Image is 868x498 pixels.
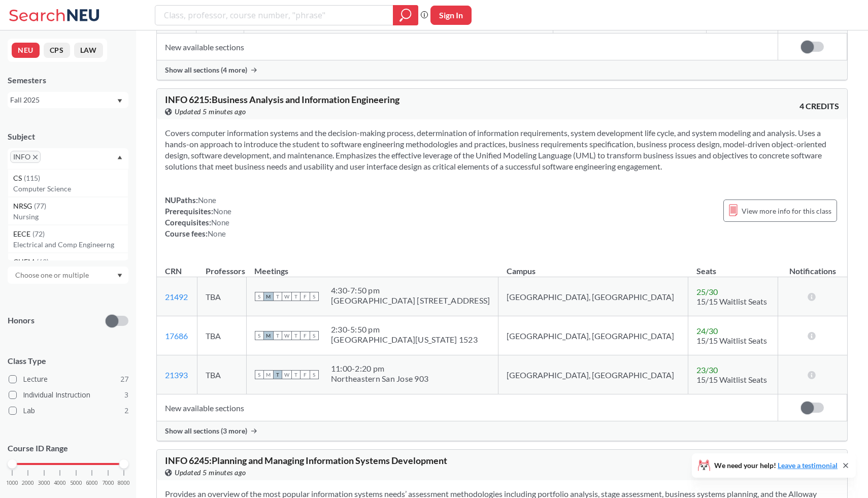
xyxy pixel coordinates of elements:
[8,75,128,86] div: Semesters
[301,292,310,301] span: F
[8,315,35,326] p: Honors
[696,365,718,375] span: 23 / 30
[331,285,490,295] div: 4:30 - 7:50 pm
[291,370,301,379] span: T
[282,370,291,379] span: W
[310,292,319,301] span: S
[310,331,319,340] span: S
[163,7,386,24] input: Class, professor, course number, "phrase"
[9,404,128,417] label: Lab
[165,194,231,239] div: NUPaths: Prerequisites: Corequisites: Course fees:
[291,292,301,301] span: T
[175,467,246,478] span: Updated 5 minutes ago
[13,184,128,194] p: Computer Science
[22,480,34,486] span: 2000
[331,374,428,384] div: Northeastern San Jose 903
[696,375,767,384] span: 15/15 Waitlist Seats
[696,296,767,306] span: 15/15 Waitlist Seats
[399,8,412,22] svg: magnifying glass
[165,292,188,302] a: 21492
[273,370,282,379] span: T
[331,324,478,335] div: 2:30 - 5:50 pm
[34,202,46,210] span: ( 77 )
[197,255,247,277] th: Professors
[157,60,847,80] div: Show all sections (4 more)
[714,462,838,469] span: We need your help!
[273,292,282,301] span: T
[157,421,847,441] div: Show all sections (3 more)
[165,265,182,277] div: CRN
[44,43,70,58] button: CPS
[778,461,838,470] a: Leave a testimonial
[742,205,831,217] span: View more info for this class
[255,370,264,379] span: S
[165,65,247,75] span: Show all sections (4 more)
[13,173,24,184] span: CS
[498,316,688,355] td: [GEOGRAPHIC_DATA], [GEOGRAPHIC_DATA]
[8,443,128,454] p: Course ID Range
[301,331,310,340] span: F
[86,480,98,486] span: 6000
[331,335,478,345] div: [GEOGRAPHIC_DATA][US_STATE] 1523
[165,455,447,466] span: INFO 6245 : Planning and Managing Information Systems Development
[264,331,273,340] span: M
[10,94,116,106] div: Fall 2025
[282,292,291,301] span: W
[102,480,114,486] span: 7000
[331,295,490,306] div: [GEOGRAPHIC_DATA] [STREET_ADDRESS]
[13,212,128,222] p: Nursing
[301,370,310,379] span: F
[38,480,50,486] span: 3000
[197,316,247,355] td: TBA
[157,34,778,60] td: New available sections
[696,336,767,345] span: 15/15 Waitlist Seats
[255,292,264,301] span: S
[6,480,18,486] span: 1000
[37,257,49,266] span: ( 69 )
[264,292,273,301] span: M
[8,148,128,169] div: INFOX to remove pillDropdown arrowCS(115)Computer ScienceNRSG(77)NursingEECE(72)Electrical and Co...
[282,331,291,340] span: W
[213,207,231,216] span: None
[291,331,301,340] span: T
[255,331,264,340] span: S
[118,480,130,486] span: 8000
[12,43,40,58] button: NEU
[393,5,418,25] div: magnifying glass
[8,267,128,284] div: Dropdown arrow
[498,277,688,316] td: [GEOGRAPHIC_DATA], [GEOGRAPHIC_DATA]
[157,394,778,421] td: New available sections
[688,255,778,277] th: Seats
[8,92,128,108] div: Fall 2025Dropdown arrow
[70,480,82,486] span: 5000
[165,331,188,341] a: 17686
[117,274,122,278] svg: Dropdown arrow
[498,355,688,394] td: [GEOGRAPHIC_DATA], [GEOGRAPHIC_DATA]
[124,389,128,401] span: 3
[211,218,229,227] span: None
[9,388,128,402] label: Individual Instruction
[696,287,718,296] span: 25 / 30
[32,229,45,238] span: ( 72 )
[778,255,847,277] th: Notifications
[197,355,247,394] td: TBA
[165,426,247,436] span: Show all sections (3 more)
[264,370,273,379] span: M
[310,370,319,379] span: S
[175,106,246,117] span: Updated 5 minutes ago
[54,480,66,486] span: 4000
[273,331,282,340] span: T
[165,94,399,105] span: INFO 6215 : Business Analysis and Information Engineering
[24,174,40,182] span: ( 115 )
[198,195,216,205] span: None
[430,6,472,25] button: Sign In
[120,374,128,385] span: 27
[8,131,128,142] div: Subject
[117,155,122,159] svg: Dropdown arrow
[13,240,128,250] p: Electrical and Comp Engineerng
[8,355,128,367] span: Class Type
[165,127,839,172] section: Covers computer information systems and the decision-making process, determination of information...
[246,255,498,277] th: Meetings
[331,363,428,374] div: 11:00 - 2:20 pm
[13,228,32,240] span: EECE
